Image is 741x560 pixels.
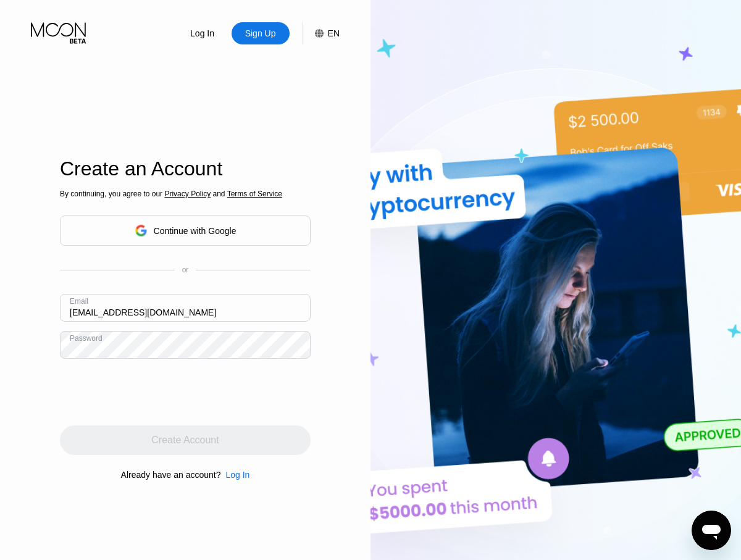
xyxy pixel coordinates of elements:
[174,22,232,44] div: Log In
[302,22,340,44] div: EN
[211,190,227,198] span: and
[220,470,249,480] div: Log In
[225,470,249,480] div: Log In
[189,27,216,40] div: Log In
[692,511,731,550] iframe: Button to launch messaging window
[232,22,290,44] div: Sign Up
[60,190,311,198] div: By continuing, you agree to our
[227,190,282,198] span: Terms of Service
[182,265,189,274] div: or
[244,27,277,40] div: Sign Up
[60,368,248,416] iframe: reCAPTCHA
[60,215,311,246] div: Continue with Google
[121,470,221,480] div: Already have an account?
[154,226,237,236] div: Continue with Google
[164,190,211,198] span: Privacy Policy
[70,334,103,343] div: Password
[328,28,340,38] div: EN
[70,297,88,306] div: Email
[60,157,311,180] div: Create an Account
